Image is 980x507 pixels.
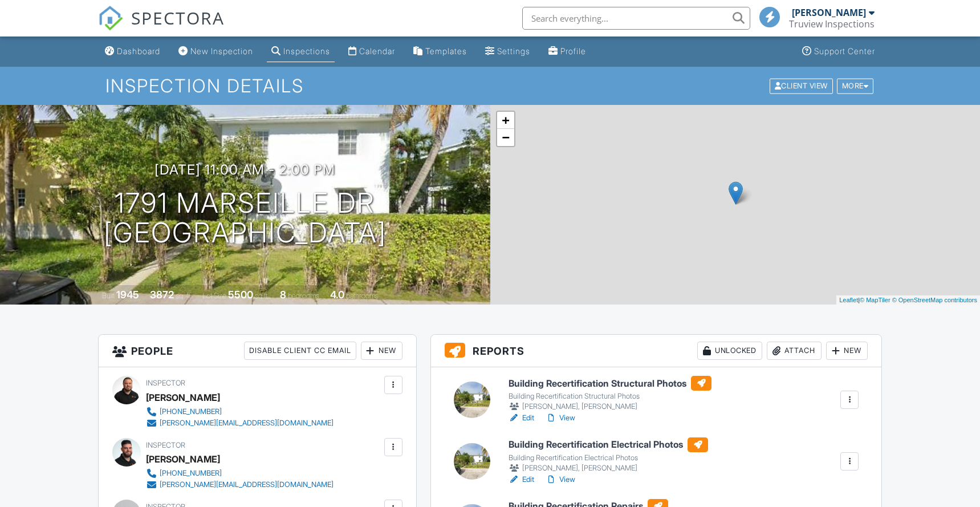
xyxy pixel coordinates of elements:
[100,41,165,62] a: Dashboard
[346,291,379,300] span: bathrooms
[837,78,874,94] div: More
[146,389,220,406] div: [PERSON_NAME]
[770,78,833,94] div: Client View
[104,188,387,249] h1: 1791 Marseille Dr [GEOGRAPHIC_DATA]
[146,468,334,479] a: [PHONE_NUMBER]
[497,46,530,56] div: Settings
[160,419,334,428] div: [PERSON_NAME][EMAIL_ADDRESS][DOMAIN_NAME]
[860,297,890,303] a: © MapTiler
[425,46,467,56] div: Templates
[99,335,416,367] h3: People
[509,376,711,412] a: Building Recertification Structural Photos Building Recertification Structural Photos [PERSON_NAM...
[836,295,980,305] div: |
[509,437,708,474] a: Building Recertification Electrical Photos Building Recertification Electrical Photos [PERSON_NAM...
[146,379,185,387] span: Inspector
[522,7,750,30] input: Search everything...
[146,479,334,490] a: [PERSON_NAME][EMAIL_ADDRESS][DOMAIN_NAME]
[509,401,711,412] div: [PERSON_NAME], [PERSON_NAME]
[359,46,395,56] div: Calendar
[330,289,344,301] div: 4.0
[244,342,356,360] div: Disable Client CC Email
[255,291,269,300] span: sq.ft.
[146,451,220,468] div: [PERSON_NAME]
[190,46,253,56] div: New Inspection
[481,41,535,62] a: Settings
[798,41,880,62] a: Support Center
[544,41,591,62] a: Company Profile
[839,297,858,303] a: Leaflet
[826,342,868,360] div: New
[509,437,708,452] h6: Building Recertification Electrical Photos
[509,463,708,474] div: [PERSON_NAME], [PERSON_NAME]
[160,407,222,416] div: [PHONE_NUMBER]
[431,335,881,367] h3: Reports
[116,289,139,301] div: 1945
[789,18,875,30] div: Truview Inspections
[202,291,226,300] span: Lot Size
[102,291,115,300] span: Built
[409,41,471,62] a: Templates
[131,6,225,30] span: SPECTORA
[509,376,711,391] h6: Building Recertification Structural Photos
[117,46,160,56] div: Dashboard
[560,46,586,56] div: Profile
[288,291,319,300] span: bedrooms
[228,289,253,301] div: 5500
[280,289,286,301] div: 8
[267,41,335,62] a: Inspections
[792,7,866,18] div: [PERSON_NAME]
[497,129,514,146] a: Zoom out
[154,162,335,177] h3: [DATE] 11:00 am - 2:00 pm
[176,291,192,300] span: sq. ft.
[509,392,711,401] div: Building Recertification Structural Photos
[98,15,225,39] a: SPECTORA
[546,412,575,424] a: View
[509,412,534,424] a: Edit
[105,76,875,96] h1: Inspection Details
[767,342,822,360] div: Attach
[497,112,514,129] a: Zoom in
[174,41,258,62] a: New Inspection
[98,6,123,31] img: The Best Home Inspection Software - Spectora
[160,480,334,489] div: [PERSON_NAME][EMAIL_ADDRESS][DOMAIN_NAME]
[892,297,977,303] a: © OpenStreetMap contributors
[160,469,222,478] div: [PHONE_NUMBER]
[344,41,400,62] a: Calendar
[146,441,185,449] span: Inspector
[546,474,575,485] a: View
[509,474,534,485] a: Edit
[361,342,402,360] div: New
[509,453,708,463] div: Building Recertification Electrical Photos
[768,81,836,90] a: Client View
[146,417,334,429] a: [PERSON_NAME][EMAIL_ADDRESS][DOMAIN_NAME]
[150,289,174,301] div: 3872
[697,342,762,360] div: Unlocked
[146,406,334,417] a: [PHONE_NUMBER]
[283,46,330,56] div: Inspections
[814,46,875,56] div: Support Center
